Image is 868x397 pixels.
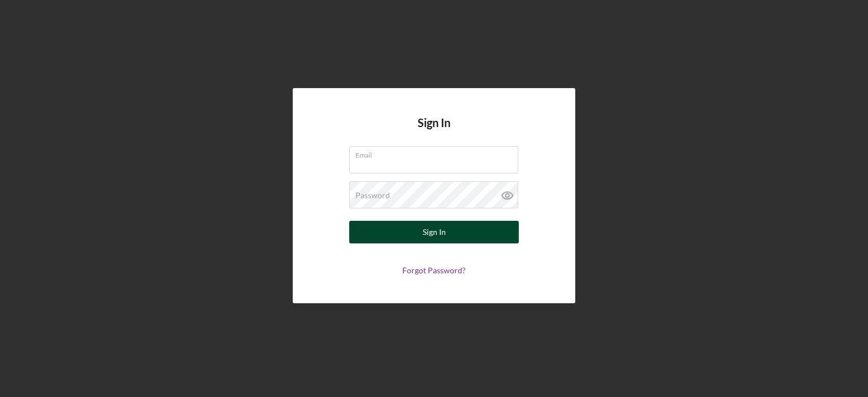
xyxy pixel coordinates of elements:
[349,221,519,243] button: Sign In
[418,116,450,146] h4: Sign In
[402,265,466,275] a: Forgot Password?
[423,221,446,243] div: Sign In
[355,147,518,159] label: Email
[355,191,390,200] label: Password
